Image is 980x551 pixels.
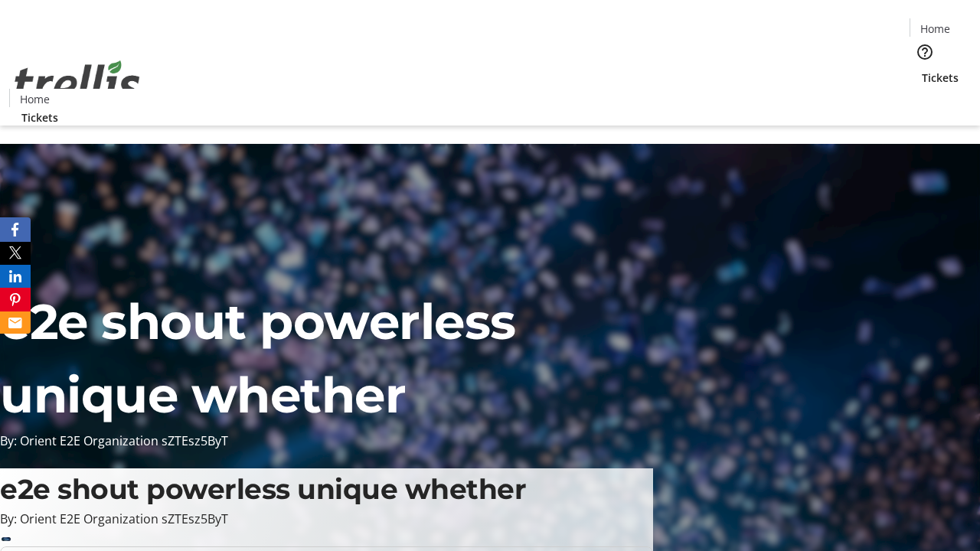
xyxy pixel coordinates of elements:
[920,21,950,37] span: Home
[10,91,59,107] a: Home
[21,109,58,126] span: Tickets
[9,109,70,126] a: Tickets
[9,44,145,120] img: Orient E2E Organization sZTEsz5ByT's Logo
[910,37,940,67] button: Help
[922,70,959,86] span: Tickets
[910,70,971,86] a: Tickets
[910,86,940,116] button: Cart
[20,91,50,107] span: Home
[910,21,959,37] a: Home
